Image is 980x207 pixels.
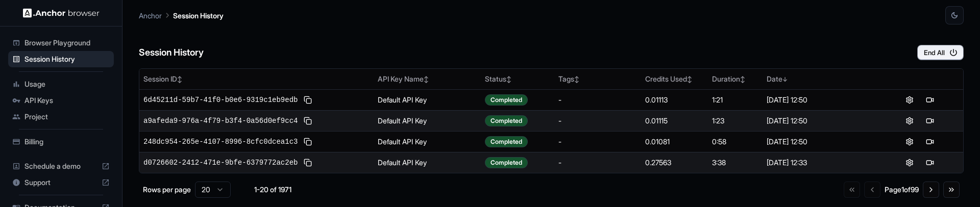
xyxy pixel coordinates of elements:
span: Usage [24,79,110,89]
div: Usage [8,76,114,92]
div: Session ID [143,74,370,84]
div: [DATE] 12:33 [767,158,872,168]
div: 0:58 [712,137,758,147]
div: Tags [558,74,637,84]
span: Schedule a demo [24,161,97,171]
div: Support [8,174,114,191]
div: Completed [485,136,528,147]
span: a9afeda9-976a-4f79-b3f4-0a56d0ef9cc4 [143,116,298,126]
div: Completed [485,94,528,106]
span: ↕ [506,75,511,83]
div: Date [767,74,872,84]
td: Default API Key [374,89,481,110]
div: Completed [485,115,528,126]
div: 1:23 [712,116,758,126]
div: [DATE] 12:50 [767,137,872,147]
span: d0726602-2412-471e-9bfe-6379772ac2eb [143,158,298,168]
span: ↕ [574,75,579,83]
nav: breadcrumb [139,10,224,21]
span: ↓ [782,75,788,83]
div: [DATE] 12:50 [767,116,872,126]
p: Session History [173,10,224,21]
span: 248dc954-265e-4107-8996-8cfc0dcea1c3 [143,137,298,147]
div: Project [8,109,114,125]
div: [DATE] 12:50 [767,95,872,105]
span: ↕ [740,75,745,83]
span: Session History [24,54,110,64]
div: 3:38 [712,158,758,168]
div: Browser Playground [8,35,114,51]
div: Session History [8,51,114,67]
span: ↕ [424,75,429,83]
span: Billing [24,137,110,147]
img: Anchor Logo [23,8,100,18]
td: Default API Key [374,131,481,152]
div: Credits Used [645,74,704,84]
td: Default API Key [374,152,481,173]
p: Anchor [139,10,162,21]
h6: Session History [139,45,204,60]
div: Duration [712,74,758,84]
div: - [558,116,637,126]
span: Project [24,112,110,122]
span: API Keys [24,95,110,106]
div: - [558,95,637,105]
div: API Key Name [378,74,477,84]
div: 1-20 of 1971 [247,185,298,195]
div: Status [485,74,550,84]
span: 6d45211d-59b7-41f0-b0e6-9319c1eb9edb [143,95,298,105]
td: Default API Key [374,110,481,131]
div: 1:21 [712,95,758,105]
div: Schedule a demo [8,158,114,174]
span: Support [24,177,97,188]
div: Completed [485,157,528,168]
div: Billing [8,134,114,150]
div: - [558,158,637,168]
p: Rows per page [143,185,191,195]
div: - [558,137,637,147]
button: End All [917,45,964,60]
div: 0.01081 [645,137,704,147]
div: 0.01115 [645,116,704,126]
div: API Keys [8,92,114,109]
span: ↕ [177,75,182,83]
span: Browser Playground [24,38,110,48]
div: 0.27563 [645,158,704,168]
div: 0.01113 [645,95,704,105]
div: Page 1 of 99 [885,185,919,195]
span: ↕ [687,75,692,83]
